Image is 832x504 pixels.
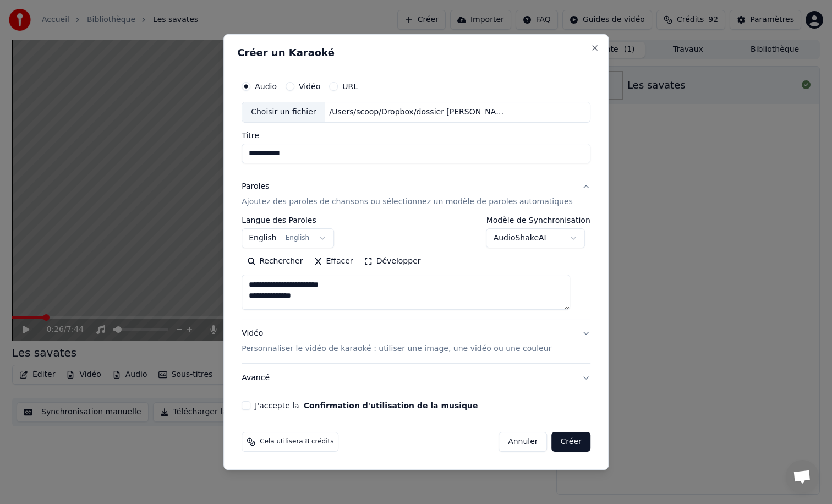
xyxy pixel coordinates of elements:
button: Effacer [308,253,358,270]
div: ParolesAjoutez des paroles de chansons ou sélectionnez un modèle de paroles automatiques [242,216,590,319]
div: Paroles [242,181,269,192]
button: Développer [359,253,426,270]
label: URL [342,83,358,90]
button: Annuler [499,432,547,452]
div: Choisir un fichier [242,102,325,122]
h2: Créer un Karaoké [237,48,595,58]
button: J'accepte la [304,402,478,409]
button: Rechercher [242,253,308,270]
label: Modèle de Synchronisation [486,216,590,224]
div: /Users/scoop/Dropbox/dossier [PERSON_NAME]/2025/RACONTE MOI UNE HISTOIRE/LES SAVATES DE L'HOMME H... [325,107,512,118]
span: Cela utilisera 8 crédits [260,437,333,446]
button: ParolesAjoutez des paroles de chansons ou sélectionnez un modèle de paroles automatiques [242,172,590,216]
label: Langue des Paroles [242,216,334,224]
label: Vidéo [299,83,320,90]
button: Avancé [242,364,590,392]
p: Ajoutez des paroles de chansons ou sélectionnez un modèle de paroles automatiques [242,196,573,207]
div: Vidéo [242,328,551,354]
p: Personnaliser le vidéo de karaoké : utiliser une image, une vidéo ou une couleur [242,343,551,354]
button: VidéoPersonnaliser le vidéo de karaoké : utiliser une image, une vidéo ou une couleur [242,319,590,363]
label: J'accepte la [255,402,478,409]
button: Créer [552,432,590,452]
label: Titre [242,132,590,139]
label: Audio [255,83,277,90]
